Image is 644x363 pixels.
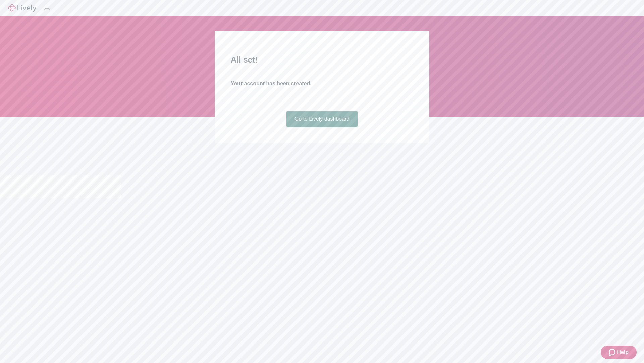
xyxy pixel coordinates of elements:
[617,348,629,356] span: Help
[601,346,637,359] button: Zendesk support iconHelp
[286,111,358,127] a: Go to Lively dashboard
[609,348,617,356] svg: Zendesk support icon
[231,54,413,66] h2: All set!
[231,80,413,88] h4: Your account has been created.
[44,8,50,10] button: Log out
[8,4,36,12] img: Lively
